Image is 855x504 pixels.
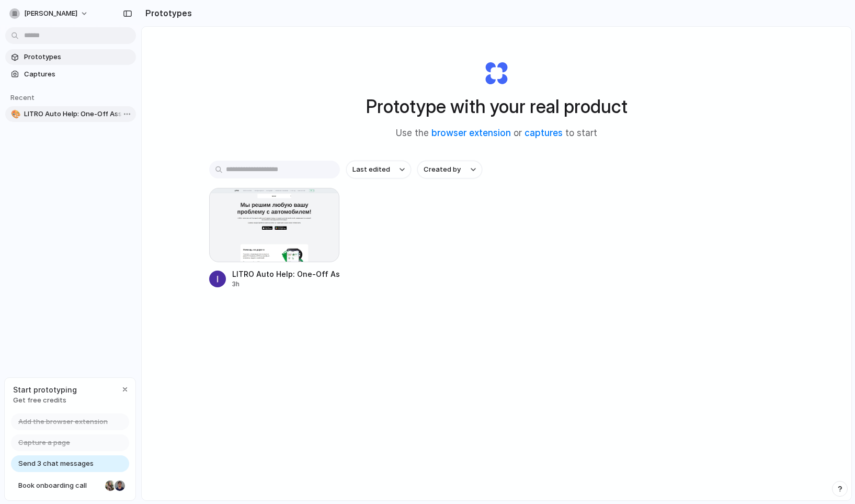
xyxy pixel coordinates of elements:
[396,127,597,140] span: Use the or to start
[18,458,94,469] span: Send 3 chat messages
[232,268,340,279] div: LITRO Auto Help: One-Off Assistance Flow
[13,395,77,406] span: Get free credits
[18,480,101,491] span: Book onboarding call
[11,108,18,120] div: 🎨
[346,161,411,178] button: Last edited
[366,93,628,120] h1: Prototype with your real product
[352,164,390,175] span: Last edited
[5,66,136,82] a: Captures
[24,8,77,19] span: [PERSON_NAME]
[417,161,482,178] button: Created by
[104,479,117,492] div: Nicole Kubica
[5,49,136,65] a: Prototypes
[18,438,70,448] span: Capture a page
[10,93,35,102] span: Recent
[525,128,563,138] a: captures
[11,477,129,494] a: Book onboarding call
[13,384,77,395] span: Start prototyping
[113,479,126,492] div: Christian Iacullo
[24,109,132,119] span: LITRO Auto Help: One-Off Assistance Flow
[9,109,20,119] button: 🎨
[24,69,132,80] span: Captures
[5,5,94,22] button: [PERSON_NAME]
[24,52,132,62] span: Prototypes
[431,128,511,138] a: browser extension
[18,417,108,427] span: Add the browser extension
[5,106,136,122] a: 🎨LITRO Auto Help: One-Off Assistance Flow
[232,279,340,289] div: 3h
[424,164,461,175] span: Created by
[209,188,340,289] a: LITRO Auto Help: One-Off Assistance FlowLITRO Auto Help: One-Off Assistance Flow3h
[141,7,192,19] h2: Prototypes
